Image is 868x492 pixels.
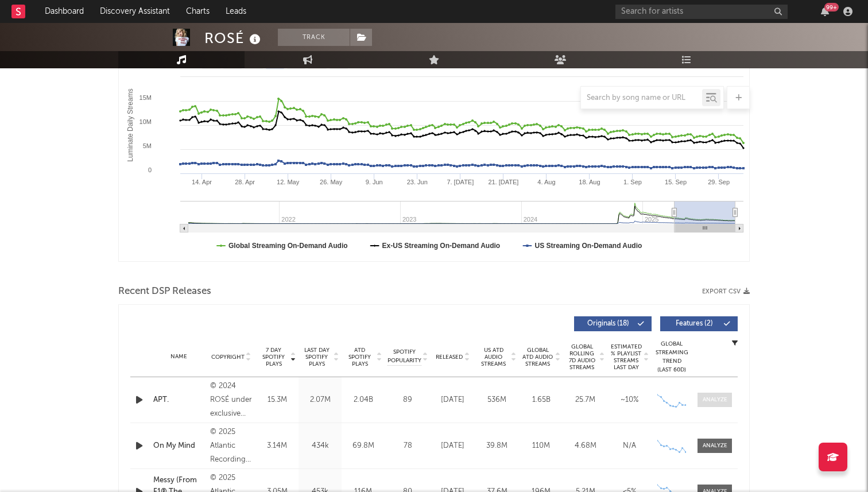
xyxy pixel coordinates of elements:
a: On My Mind [153,440,204,452]
div: Global Streaming Trend (Last 60D) [654,340,689,374]
span: Spotify Popularity [387,348,421,365]
span: Estimated % Playlist Streams Last Day [610,343,642,371]
span: Last Day Spotify Plays [301,347,332,367]
text: 23. Jun [407,179,428,185]
text: 0 [148,166,152,173]
div: [DATE] [433,440,472,452]
div: ~ 10 % [610,394,649,406]
text: 29. Sep [708,179,730,185]
text: 12. May [277,179,300,185]
a: APT. [153,394,204,406]
button: Export CSV [702,288,750,295]
div: 89 [387,394,428,406]
text: 21. [DATE] [488,179,518,185]
text: 18. Aug [579,179,600,185]
button: 99+ [821,7,829,16]
span: Originals ( 18 ) [582,320,634,327]
text: 5M [143,142,152,149]
span: Recent DSP Releases [118,285,211,299]
span: Global Rolling 7D Audio Streams [566,343,598,371]
div: 2.04B [344,394,382,406]
span: Released [436,354,463,361]
text: 1. Sep [623,179,642,185]
span: ATD Spotify Plays [344,347,375,367]
button: Track [278,29,350,46]
div: 4.68M [566,440,604,452]
div: 1.65B [522,394,560,406]
div: © 2025 Atlantic Recording Corporation [210,425,253,467]
div: 25.7M [566,394,604,406]
text: 28. Apr [235,179,255,185]
div: 99 + [824,3,839,11]
text: 26. May [320,179,343,185]
span: Global ATD Audio Streams [522,347,553,367]
div: 78 [387,440,428,452]
span: US ATD Audio Streams [478,347,509,367]
text: 7. [DATE] [447,179,474,185]
text: 9. Jun [366,179,383,185]
input: Search by song name or URL [581,94,702,103]
div: © 2024 ROSÉ under exclusive license to Atlantic Recording Corporation for the World excluding [GE... [210,379,253,421]
span: Features ( 2 ) [668,320,720,327]
div: N/A [610,440,649,452]
button: Features(2) [660,316,738,331]
text: 4. Aug [537,179,555,185]
div: ROSÉ [204,29,263,48]
text: Ex-US Streaming On-Demand Audio [382,242,501,250]
div: 434k [301,440,339,452]
svg: Luminate Daily Consumption [119,32,749,261]
input: Search for artists [615,5,788,19]
div: Name [153,352,204,361]
button: Originals(18) [574,316,652,331]
div: [DATE] [433,394,472,406]
text: 15. Sep [665,179,687,185]
div: 110M [522,440,560,452]
div: 15.3M [258,394,296,406]
text: Luminate Daily Streams [126,88,134,161]
text: US Streaming On-Demand Audio [534,242,642,250]
div: 39.8M [478,440,516,452]
text: 14. Apr [192,179,212,185]
div: 69.8M [344,440,382,452]
div: 2.07M [301,394,339,406]
text: Global Streaming On-Demand Audio [228,242,348,250]
text: 10M [139,118,152,125]
div: 536M [478,394,516,406]
span: 7 Day Spotify Plays [258,347,289,367]
span: Copyright [211,354,245,361]
div: 3.14M [258,440,296,452]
